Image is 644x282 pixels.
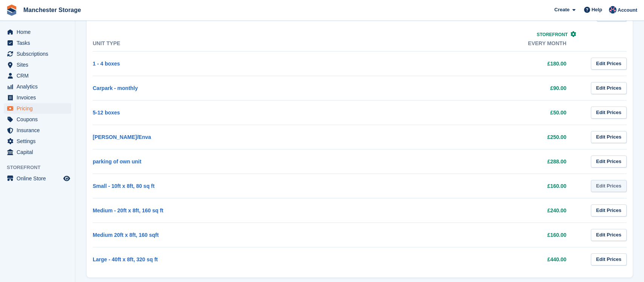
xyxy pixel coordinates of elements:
td: £160.00 [337,174,582,198]
span: Storefront [537,32,568,37]
span: Subscriptions [17,49,62,59]
a: menu [4,38,71,48]
td: £90.00 [337,76,582,100]
td: £180.00 [337,51,582,76]
a: 1 - 4 boxes [93,61,120,67]
span: Pricing [17,103,62,114]
a: Medium - 20ft x 8ft, 160 sq ft [93,207,163,213]
a: menu [4,114,71,125]
a: Storefront [537,32,576,37]
a: menu [4,70,71,81]
a: menu [4,92,71,103]
a: Edit Prices [591,229,627,241]
a: menu [4,49,71,59]
a: Manchester Storage [20,4,84,16]
span: Help [592,6,602,14]
a: 5-12 boxes [93,110,120,116]
a: Carpark - monthly [93,85,138,91]
a: Large - 40ft x 8ft, 320 sq ft [93,256,158,262]
a: Edit Prices [591,107,627,119]
td: £440.00 [337,247,582,271]
a: parking of own unit [93,159,141,165]
a: Edit Prices [591,155,627,168]
a: menu [4,136,71,146]
span: Storefront [7,164,75,171]
span: Settings [17,136,62,146]
a: Medium 20ft x 8ft, 160 sqft [93,232,159,238]
span: Sites [17,59,62,70]
td: £240.00 [337,198,582,223]
a: menu [4,81,71,92]
th: Unit Type [93,36,337,52]
a: Edit Prices [591,58,627,70]
a: Edit Prices [591,82,627,95]
a: Edit Prices [591,131,627,143]
a: menu [4,147,71,157]
a: menu [4,125,71,136]
a: [PERSON_NAME]/Enva [93,134,151,140]
td: £250.00 [337,125,582,149]
span: Tasks [17,38,62,48]
span: Home [17,27,62,37]
a: Edit Prices [591,204,627,217]
a: Preview store [62,174,71,183]
span: CRM [17,70,62,81]
td: £160.00 [337,223,582,247]
span: Capital [17,147,62,157]
span: Online Store [17,173,62,184]
span: Create [554,6,569,14]
a: menu [4,173,71,184]
a: Edit Prices [591,180,627,192]
span: Insurance [17,125,62,136]
a: menu [4,27,71,37]
a: Small - 10ft x 8ft, 80 sq ft [93,183,154,189]
span: Analytics [17,81,62,92]
th: Every month [337,36,582,52]
span: Coupons [17,114,62,125]
td: £50.00 [337,100,582,125]
span: Invoices [17,92,62,103]
td: £288.00 [337,149,582,174]
a: menu [4,103,71,114]
a: menu [4,59,71,70]
a: Edit Prices [591,253,627,266]
img: stora-icon-8386f47178a22dfd0bd8f6a31ec36ba5ce8667c1dd55bd0f319d3a0aa187defe.svg [6,5,17,16]
span: Account [618,6,637,14]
